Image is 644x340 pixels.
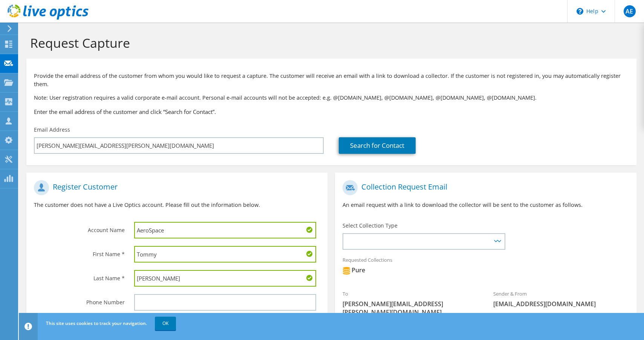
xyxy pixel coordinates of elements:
[343,300,478,316] span: [PERSON_NAME][EMAIL_ADDRESS][PERSON_NAME][DOMAIN_NAME]
[34,201,320,209] p: The customer does not have a Live Optics account. Please fill out the information below.
[343,180,625,195] h1: Collection Request Email
[30,35,629,51] h1: Request Capture
[343,222,398,229] label: Select Collection Type
[46,320,147,326] span: This site uses cookies to track your navigation.
[343,266,365,275] div: Pure
[34,246,125,258] label: First Name *
[34,222,125,234] label: Account Name
[34,108,629,116] h3: Enter the email address of the customer and click “Search for Contact”.
[335,252,636,282] div: Requested Collections
[343,201,629,209] p: An email request with a link to download the collector will be sent to the customer as follows.
[486,286,636,312] div: Sender & From
[155,317,176,330] a: OK
[577,8,583,15] svg: \n
[493,300,629,308] span: [EMAIL_ADDRESS][DOMAIN_NAME]
[624,5,636,17] span: AE
[335,286,486,320] div: To
[339,137,416,154] a: Search for Contact
[34,72,629,88] p: Provide the email address of the customer from whom you would like to request a capture. The cust...
[34,180,316,195] h1: Register Customer
[34,270,125,282] label: Last Name *
[34,294,125,306] label: Phone Number
[34,126,70,134] label: Email Address
[34,94,629,102] p: Note: User registration requires a valid corporate e-mail account. Personal e-mail accounts will ...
